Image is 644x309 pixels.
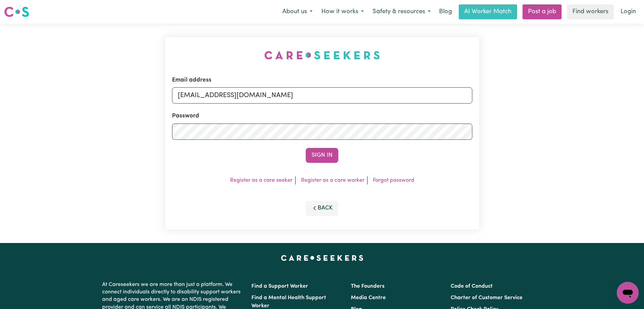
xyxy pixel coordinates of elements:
[278,5,317,19] button: About us
[306,201,338,216] button: Back
[281,255,363,261] a: Careseekers home page
[172,76,211,85] label: Email address
[451,295,523,301] a: Charter of Customer Service
[306,148,338,163] button: Sign In
[172,112,199,120] label: Password
[351,295,386,301] a: Media Centre
[351,284,384,289] a: The Founders
[4,4,29,20] a: Careseekers logo
[617,282,639,304] iframe: Button to launch messaging window
[523,4,562,19] a: Post a job
[4,6,29,18] img: Careseekers logo
[435,4,456,19] a: Blog
[230,178,292,183] a: Register as a care seeker
[368,5,435,19] button: Safety & resources
[172,87,472,104] input: Email address
[317,5,368,19] button: How it works
[251,284,308,289] a: Find a Support Worker
[451,284,493,289] a: Code of Conduct
[373,178,414,183] a: Forgot password
[251,295,326,309] a: Find a Mental Health Support Worker
[617,4,640,19] a: Login
[459,4,517,19] a: AI Worker Match
[301,178,364,183] a: Register as a care worker
[567,4,614,19] a: Find workers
